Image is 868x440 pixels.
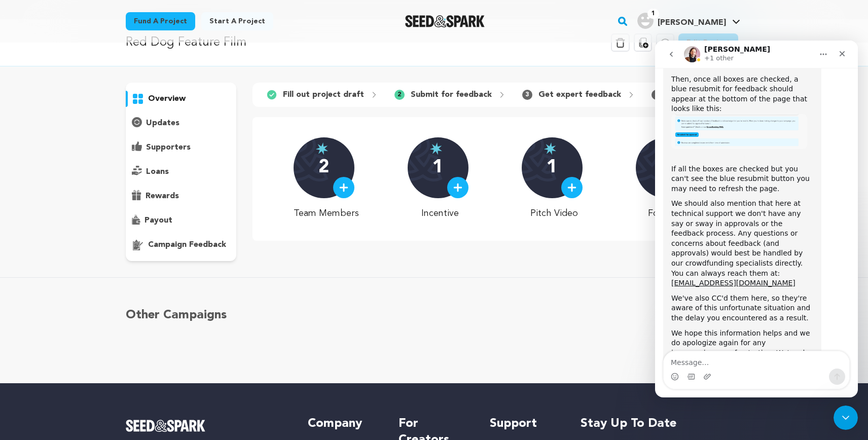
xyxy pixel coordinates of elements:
[339,183,348,192] img: plus.svg
[126,188,236,204] button: rewards
[146,141,191,154] p: supporters
[201,12,273,30] a: Start a project
[405,15,485,27] img: Seed&Spark Logo Dark Mode
[126,91,236,107] button: overview
[126,164,236,180] button: loans
[453,183,462,192] img: plus.svg
[126,115,236,131] button: updates
[522,90,532,100] span: 3
[411,89,492,101] p: Submit for feedback
[16,288,158,338] div: We hope this information helps and we do apologize again for any inconvenience or frustration. We...
[16,158,158,247] div: We should also mention that here at technical support we don't have any say or sway in approvals ...
[146,117,179,129] p: updates
[637,13,726,29] div: Sara N.'s Profile
[126,33,246,52] p: Red Dog Feature Film
[547,158,557,178] p: 1
[126,12,195,30] a: Fund a project
[126,420,287,432] a: Seed&Spark Homepage
[146,190,179,202] p: rewards
[318,158,329,178] p: 2
[16,253,158,283] div: We've also CC'd them here, so they're aware of this unfortunate situation and the delay you encou...
[144,214,172,227] p: payout
[432,158,443,178] p: 1
[16,238,140,246] a: [EMAIL_ADDRESS][DOMAIN_NAME]
[405,15,485,27] a: Seed&Spark Homepage
[652,90,662,100] span: 4
[16,34,158,74] div: Then, once all boxes are checked, a blue resubmit for feedback should appear at the bottom of the...
[16,332,24,340] button: Emoji picker
[394,90,405,100] span: 2
[308,416,378,432] h5: Company
[658,19,726,27] span: [PERSON_NAME]
[636,206,701,221] p: Followers
[538,89,621,101] p: Get expert feedback
[637,13,654,29] img: user.png
[655,41,858,397] iframe: Intercom live chat
[635,11,742,29] a: Sara N.'s Profile
[126,420,205,432] img: Seed&Spark Logo
[146,166,169,178] p: loans
[126,212,236,229] button: payout
[48,332,56,340] button: Upload attachment
[148,93,186,105] p: overview
[126,237,236,253] button: campaign feedback
[9,311,194,328] textarea: Message…
[490,416,560,432] h5: Support
[16,114,158,153] div: If all the boxes are checked but you can't see the blue resubmit button you may need to refresh t...
[567,183,576,192] img: plus.svg
[126,306,227,324] h5: Other Campaigns
[174,328,190,344] button: Send a message…
[408,206,473,221] p: Incentive
[647,9,659,19] span: 1
[834,406,858,430] iframe: Intercom live chat
[32,332,40,340] button: Gif picker
[283,89,364,101] p: Fill out project draft
[294,206,359,221] p: Team Members
[126,139,236,156] button: supporters
[581,416,742,432] h5: Stay up to date
[148,239,226,251] p: campaign feedback
[635,11,742,32] span: Sara N.'s Profile
[522,206,587,221] p: Pitch Video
